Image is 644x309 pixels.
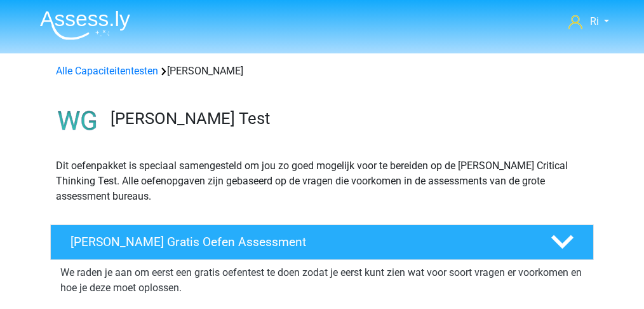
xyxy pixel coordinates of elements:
[56,65,158,77] a: Alle Capaciteitentesten
[56,158,588,204] p: Dit oefenpakket is speciaal samengesteld om jou zo goed mogelijk voor te bereiden op de [PERSON_N...
[111,109,584,128] h3: [PERSON_NAME] Test
[51,94,105,148] img: watson glaser
[70,235,530,249] h4: [PERSON_NAME] Gratis Oefen Assessment
[563,14,614,29] a: Ri
[590,15,599,27] span: Ri
[40,10,130,40] img: Assessly
[45,224,599,260] a: [PERSON_NAME] Gratis Oefen Assessment
[60,265,584,296] p: We raden je aan om eerst een gratis oefentest te doen zodat je eerst kunt zien wat voor soort vra...
[51,64,593,79] div: [PERSON_NAME]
